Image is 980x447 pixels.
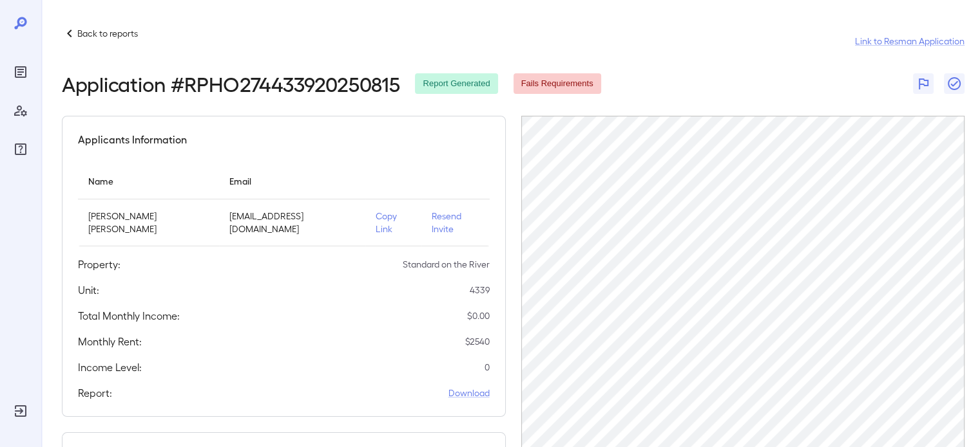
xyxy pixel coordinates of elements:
[514,78,601,90] span: Fails Requirements
[944,73,965,94] button: Close Report
[78,385,112,401] h5: Report:
[78,360,142,375] h5: Income Level:
[78,163,219,199] th: Name
[10,100,31,121] div: Manage Users
[913,73,934,94] button: Flag Report
[88,210,209,235] p: [PERSON_NAME] [PERSON_NAME]
[485,361,490,374] p: 0
[10,139,31,160] div: FAQ
[62,72,399,95] h2: Application # RPHO274433920250815
[77,27,138,40] p: Back to reports
[10,62,31,82] div: Reports
[78,282,99,298] h5: Unit:
[78,308,180,324] h5: Total Monthly Income:
[465,335,490,348] p: $ 2540
[229,210,355,235] p: [EMAIL_ADDRESS][DOMAIN_NAME]
[10,401,31,421] div: Log Out
[415,78,497,90] span: Report Generated
[376,210,411,235] p: Copy Link
[403,258,490,271] p: Standard on the River
[470,284,490,296] p: 4339
[78,132,187,147] h5: Applicants Information
[219,163,365,199] th: Email
[78,257,120,272] h5: Property:
[448,387,490,399] a: Download
[467,309,490,322] p: $ 0.00
[78,334,142,349] h5: Monthly Rent:
[432,210,479,235] p: Resend Invite
[78,163,490,246] table: simple table
[855,35,965,48] a: Link to Resman Application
